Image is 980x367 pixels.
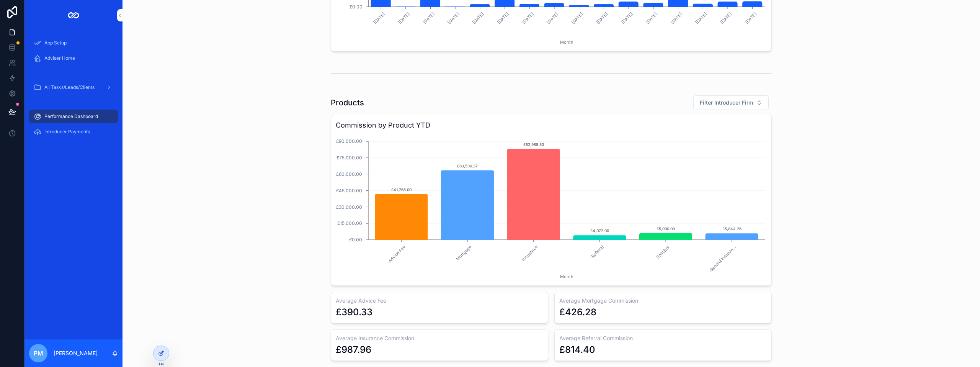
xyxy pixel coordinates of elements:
tspan: Month [560,274,573,279]
div: £814.40 [559,344,595,356]
text: [DATE] [546,11,559,25]
text: £4,072.00 [590,228,609,233]
tspan: Month [560,39,573,45]
h3: Average Mortgage Commission [559,297,767,305]
text: [DATE] [744,11,758,25]
a: Performance Dashboard [29,110,118,123]
text: [DATE] [496,11,510,25]
h3: Commission by Product YTD [336,120,767,131]
div: £426.28 [559,306,596,318]
text: [DATE] [694,11,708,25]
text: Insurance [521,244,539,262]
text: [DATE] [719,11,733,25]
p: [PERSON_NAME] [54,349,98,357]
a: Introducer Payments [29,125,118,139]
text: £63,530.37 [457,164,478,168]
text: Mortgage [455,244,473,262]
img: App logo [67,9,80,21]
tspan: £90,000.00 [336,138,362,144]
text: £41,765.00 [391,187,412,192]
text: Referral [590,244,605,259]
h3: Average Advice Fee [336,297,543,305]
h1: Products [331,97,364,108]
text: Advice Fee [387,244,407,264]
div: chart [336,134,767,281]
text: [DATE] [422,11,436,25]
h3: Average Insurance Commission [336,334,543,342]
div: £987.96 [336,344,371,356]
span: PM [34,349,43,358]
tspan: £0.00 [349,237,362,242]
h3: Average Referral Commission [559,334,767,342]
a: All Tasks/Leads/Clients [29,80,118,94]
text: [DATE] [521,11,535,25]
tspan: £30,000.00 [336,204,362,210]
text: [DATE] [570,11,584,25]
text: £82,988.83 [523,142,544,147]
text: [DATE] [670,11,683,25]
span: Adviser Home [44,55,75,61]
text: £5,990.00 [657,226,675,231]
tspan: £45,000.00 [336,188,362,193]
div: £390.33 [336,306,372,318]
text: General Insuran... [708,244,737,273]
tspan: £60,000.00 [336,171,362,177]
a: Adviser Home [29,51,118,65]
text: Solicitor [655,244,671,260]
text: [DATE] [645,11,658,25]
div: scrollable content [24,31,122,149]
text: [DATE] [595,11,609,25]
span: Filter Introducer Firm [700,99,753,106]
span: Introducer Payments [44,129,90,135]
text: [DATE] [447,11,461,25]
button: Select Button [693,95,769,110]
text: [DATE] [397,11,411,25]
span: All Tasks/Leads/Clients [44,84,95,90]
text: [DATE] [471,11,485,25]
span: App Setup [44,40,67,46]
a: App Setup [29,36,118,50]
tspan: £0.00 [350,4,363,10]
text: [DATE] [620,11,634,25]
tspan: £75,000.00 [336,155,362,161]
text: [DATE] [372,11,386,25]
span: Performance Dashboard [44,113,98,120]
tspan: £15,000.00 [337,220,362,226]
text: £5,844.26 [722,226,742,231]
